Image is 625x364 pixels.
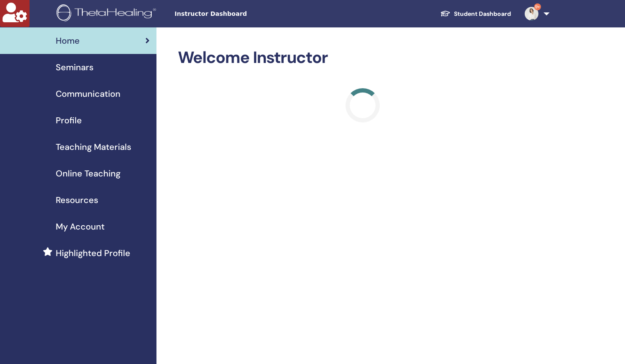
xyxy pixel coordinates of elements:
[56,87,120,100] span: Communication
[56,140,131,153] span: Teaching Materials
[56,220,105,233] span: My Account
[56,34,80,47] span: Home
[174,9,303,18] span: Instructor Dashboard
[433,6,518,22] a: Student Dashboard
[534,3,541,10] span: 9+
[56,194,98,206] span: Resources
[525,7,538,21] img: default.jpg
[178,48,548,68] h2: Welcome Instructor
[56,247,130,260] span: Highlighted Profile
[56,167,120,180] span: Online Teaching
[57,4,159,24] img: logo.png
[440,10,451,17] img: graduation-cap-white.svg
[56,114,82,127] span: Profile
[56,61,93,74] span: Seminars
